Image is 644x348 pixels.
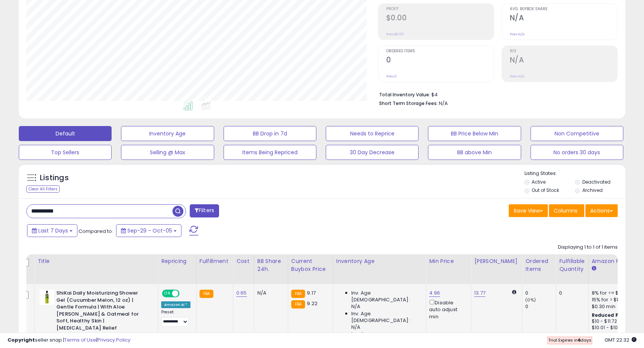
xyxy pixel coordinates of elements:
h2: N/A [510,14,617,24]
span: Ordered Items [386,49,494,53]
strong: Copyright [8,336,35,343]
small: (0%) [525,297,536,303]
div: Fulfillment [200,257,230,265]
label: Deactivated [582,179,611,185]
button: No orders 30 days [531,145,623,160]
div: BB Share 24h. [257,257,285,273]
span: N/A [351,303,360,310]
div: Displaying 1 to 1 of 1 items [558,244,618,251]
div: Disable auto adjust min [429,298,465,320]
span: 2025-10-14 22:32 GMT [605,336,636,343]
p: Listing States: [525,170,625,177]
small: Prev: $0.00 [386,32,404,36]
div: 0 [559,290,582,296]
h2: $0.00 [386,14,494,24]
a: 13.77 [474,289,485,297]
a: Terms of Use [64,336,96,343]
button: Items Being Repriced [224,145,316,160]
div: Ordered Items [525,257,553,273]
span: Inv. Age [DEMOGRAPHIC_DATA]: [351,331,420,344]
label: Active [532,179,546,185]
a: 4.96 [429,289,440,297]
span: Avg. Buybox Share [510,7,617,11]
div: Min Price [429,257,468,265]
span: Columns [554,207,577,214]
b: ShiKai Daily Moisturizing Shower Gel (Cucumber Melon, 12 oz) | Gentle Formula | With Aloe [PERSON... [56,290,148,333]
span: ROI [510,49,617,53]
div: Cost [236,257,251,265]
div: N/A [257,290,282,296]
small: FBA [291,290,305,298]
div: Inventory Age [336,257,423,265]
li: $4 [379,90,612,99]
div: Clear All Filters [26,185,60,193]
h2: 0 [386,56,494,66]
span: Inv. Age [DEMOGRAPHIC_DATA]: [351,290,420,303]
span: 9.17 [307,289,316,296]
span: OFF [178,290,190,297]
label: Archived [582,187,603,193]
button: Top Sellers [19,145,112,160]
button: Columns [549,204,584,217]
span: 9.22 [307,300,317,307]
b: Total Inventory Value: [379,91,430,98]
small: Prev: 0 [386,74,397,79]
span: Inv. Age [DEMOGRAPHIC_DATA]: [351,310,420,324]
b: Short Term Storage Fees: [379,100,438,106]
small: FBA [291,300,305,308]
button: BB above Min [428,145,521,160]
div: 0 [525,303,556,310]
img: 31JXVzzBwYL._SL40_.jpg [39,290,54,305]
div: Fulfillable Quantity [559,257,585,273]
small: Prev: N/A [510,32,525,36]
button: Last 7 Days [27,224,77,237]
button: Actions [585,204,618,217]
button: Needs to Reprice [326,126,419,141]
div: seller snap | | [8,337,130,344]
span: N/A [351,324,360,331]
button: Sep-29 - Oct-05 [116,224,181,237]
h2: N/A [510,56,617,66]
small: Amazon Fees. [592,265,596,272]
small: FBA [200,290,213,298]
div: [PERSON_NAME] [474,257,519,265]
div: Title [38,257,155,265]
b: Reduced Prof. Rng. [592,312,641,318]
a: 0.65 [236,289,247,297]
span: Compared to: [79,228,113,235]
button: Inventory Age [121,126,214,141]
button: Selling @ Max [121,145,214,160]
div: 0 [525,290,556,296]
span: Trial Expires in days [548,337,591,343]
div: Preset: [161,310,190,327]
span: N/A [439,100,448,107]
div: Current Buybox Price [291,257,330,273]
button: 30 Day Decrease [326,145,419,160]
button: BB Drop in 7d [224,126,316,141]
button: Save View [509,204,548,217]
div: Repricing [161,257,193,265]
b: 6 [578,337,581,343]
span: Last 7 Days [38,227,68,234]
button: Default [19,126,112,141]
div: Amazon AI * [161,301,190,308]
a: Privacy Policy [97,336,130,343]
span: ON [163,290,172,297]
label: Out of Stock [532,187,559,193]
span: Sep-29 - Oct-05 [127,227,172,234]
button: Non Competitive [531,126,623,141]
h5: Listings [40,173,69,183]
button: BB Price Below Min [428,126,521,141]
small: Prev: N/A [510,74,525,79]
span: Profit [386,7,494,11]
button: Filters [190,204,219,217]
